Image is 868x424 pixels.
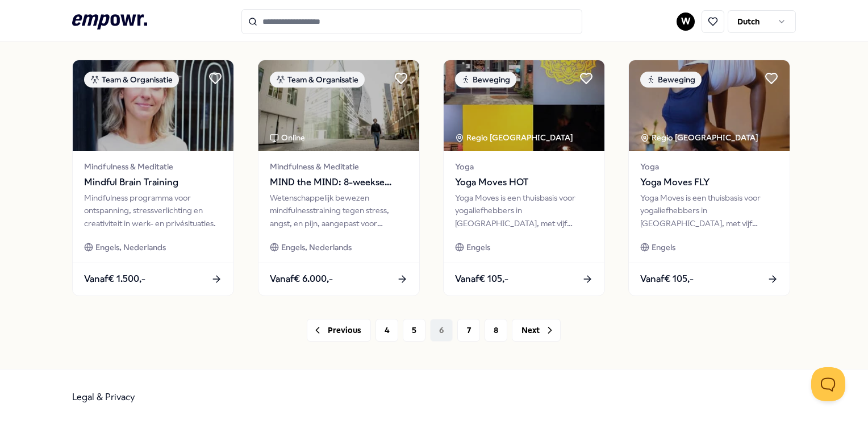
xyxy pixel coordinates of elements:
iframe: Help Scout Beacon - Open [811,367,845,401]
a: package imageTeam & OrganisatieMindfulness & MeditatieMindful Brain TrainingMindfulness programma... [72,60,234,296]
button: Next [512,319,561,342]
span: Mindfulness & Meditatie [84,160,222,173]
span: Mindful Brain Training [84,175,222,190]
div: Yoga Moves is een thuisbasis voor yogaliefhebbers in [GEOGRAPHIC_DATA], met vijf studio’s verspre... [455,192,593,230]
div: Mindfulness programma voor ontspanning, stressverlichting en creativiteit in werk- en privésituat... [84,192,222,230]
span: Engels [652,241,675,253]
span: Engels, Nederlands [95,241,166,253]
a: package imageBewegingRegio [GEOGRAPHIC_DATA] YogaYoga Moves HOTYoga Moves is een thuisbasis voor ... [443,60,605,296]
span: Yoga [455,160,593,173]
span: Engels [466,241,490,253]
span: Yoga [640,160,778,173]
span: Yoga Moves HOT [455,175,593,190]
button: 8 [485,319,507,342]
span: Vanaf € 1.500,- [84,272,145,286]
button: Previous [307,319,371,342]
div: Wetenschappelijk bewezen mindfulnesstraining tegen stress, angst, en pijn, aangepast voor verschi... [270,192,408,230]
span: Vanaf € 105,- [640,272,694,286]
button: 5 [403,319,425,342]
img: package image [258,60,419,151]
img: package image [444,60,604,151]
input: Search for products, categories or subcategories [241,9,582,34]
button: 7 [457,319,480,342]
a: Legal & Privacy [72,392,135,402]
div: Yoga Moves is een thuisbasis voor yogaliefhebbers in [GEOGRAPHIC_DATA], met vijf studio’s verspre... [640,192,778,230]
span: Yoga Moves FLY [640,175,778,190]
span: Vanaf € 105,- [455,272,508,286]
span: Mindfulness & Meditatie [270,160,408,173]
div: Team & Organisatie [270,72,365,88]
span: Vanaf € 6.000,- [270,272,333,286]
div: Beweging [455,72,516,88]
div: Regio [GEOGRAPHIC_DATA] [640,131,760,144]
a: package imageBewegingRegio [GEOGRAPHIC_DATA] YogaYoga Moves FLYYoga Moves is een thuisbasis voor ... [628,60,790,296]
button: W [677,13,695,31]
span: MIND the MIND: 8-weekse groepstraining MBSR [270,175,408,190]
div: Regio [GEOGRAPHIC_DATA] [455,131,575,144]
img: package image [629,60,790,151]
img: package image [73,60,233,151]
div: Online [270,131,305,144]
span: Engels, Nederlands [281,241,352,253]
div: Team & Organisatie [84,72,179,88]
div: Beweging [640,72,702,88]
button: 4 [375,319,398,342]
a: package imageTeam & OrganisatieOnlineMindfulness & MeditatieMIND the MIND: 8-weekse groepstrainin... [258,60,420,296]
